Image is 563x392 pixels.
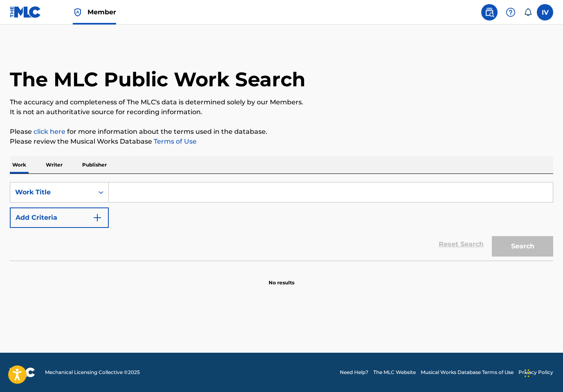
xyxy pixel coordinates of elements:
span: Member [87,7,116,17]
p: No results [269,269,294,286]
a: Need Help? [340,369,368,376]
a: Privacy Policy [518,369,553,376]
form: Search Form [10,182,553,261]
button: Add Criteria [10,207,109,228]
img: MLC Logo [10,6,41,18]
span: Mechanical Licensing Collective © 2025 [45,369,140,376]
a: Musical Works Database Terms of Use [421,369,514,376]
a: The MLC Website [373,369,416,376]
img: search [484,7,494,17]
img: help [506,7,516,17]
div: User Menu [537,4,553,20]
img: logo [10,367,35,377]
p: Publisher [80,156,109,173]
div: Arrastrar [525,361,529,385]
a: Terms of Use [152,137,197,145]
p: It is not an authoritative source for recording information. [10,107,553,117]
a: Public Search [481,4,498,20]
p: Please for more information about the terms used in the database. [10,127,553,137]
div: Help [502,4,519,20]
div: Notifications [524,8,532,16]
a: click here [34,128,65,135]
p: The accuracy and completeness of The MLC's data is determined solely by our Members. [10,97,553,107]
img: Top Rightsholder [73,7,83,17]
img: 9d2ae6d4665cec9f34b9.svg [92,213,102,223]
div: Widget de chat [522,353,563,392]
p: Work [10,156,29,173]
p: Writer [43,156,65,173]
div: Work Title [15,187,89,197]
h1: The MLC Public Work Search [10,67,305,92]
p: Please review the Musical Works Database [10,137,553,146]
iframe: Chat Widget [522,353,563,392]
